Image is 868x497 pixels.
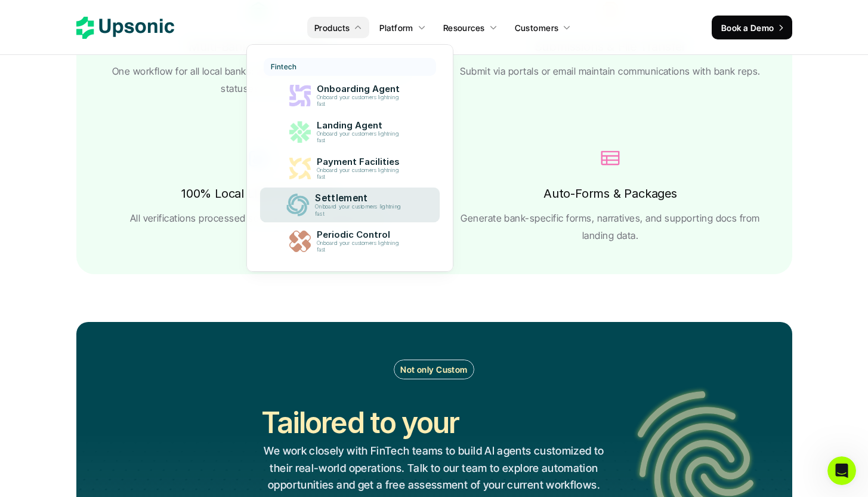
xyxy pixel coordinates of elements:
[261,443,607,494] p: We work closely with FinTech teams to build AI agents customized to their real-world operations. ...
[443,22,485,34] p: Resources
[317,94,404,108] p: Onboard your customers lightning fast
[264,79,436,112] a: Onboarding AgentOnboard your customers lightning fast
[721,22,774,34] p: Book a Demo
[317,229,405,240] p: Periodic Control
[317,167,404,180] p: Onboard your customers lightning fast
[317,240,404,253] p: Onboard your customers lightning fast
[515,22,559,34] p: Customers
[129,210,387,227] p: All verifications processed securely on your infrastructure.
[458,210,762,244] p: Generate bank-specific forms, narratives, and supporting docs from landing data.
[317,131,404,144] p: Onboard your customers lightning fast
[379,22,413,34] p: Platform
[534,36,686,57] h6: Submissions & File Transfer
[181,183,335,204] h6: 100% Local LLM Processing
[400,363,467,376] p: Not only Custom
[264,225,436,258] a: Periodic ControlOnboard your customers lightning fast
[543,183,677,204] h6: Auto-Forms & Packages
[261,403,459,443] h2: Tailored to your
[317,120,405,131] p: Landing Agent
[106,63,410,97] p: One workflow for all local banks; agents route each case and keep statuses in sync.
[315,204,406,217] p: Onboard your customers lightning fast
[264,152,436,185] a: Payment FacilitiesOnboard your customers lightning fast
[188,36,328,57] h6: Multi-Bank Orchestration
[317,157,405,167] p: Payment Facilities
[460,63,760,80] p: Submit via portals or email maintain communications with bank reps.
[827,456,856,485] iframe: Intercom live chat
[264,115,436,149] a: Landing AgentOnboard your customers lightning fast
[314,22,350,34] p: Products
[271,63,296,71] p: Fintech
[307,17,369,38] a: Products
[317,84,405,94] p: Onboarding Agent
[315,193,407,204] p: Settlement
[260,188,440,222] a: SettlementOnboard your customers lightning fast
